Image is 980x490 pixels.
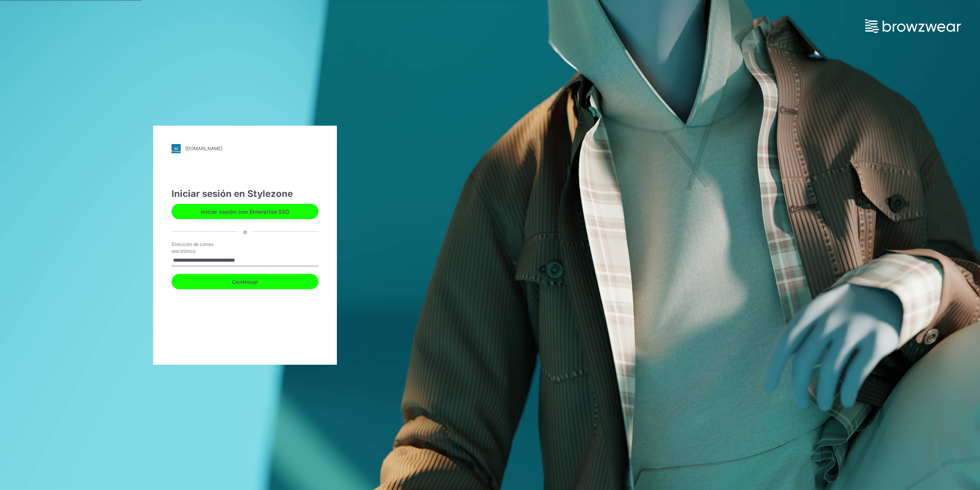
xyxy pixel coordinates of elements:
font: Iniciar sesión en Stylezone [171,188,293,199]
font: Continuar [232,279,258,285]
font: Iniciar sesión con Enterprise SSO [201,208,289,215]
img: browzwear-logo.e42bd6dac1945053ebaf764b6aa21510.svg [865,19,961,33]
a: [DOMAIN_NAME] [171,144,318,153]
font: [DOMAIN_NAME] [185,146,222,151]
button: Iniciar sesión con Enterprise SSO [171,204,318,219]
img: stylezone-logo.562084cfcfab977791bfbf7441f1a819.svg [171,144,181,153]
button: Continuar [171,274,318,289]
font: Dirección de correo electrónico [171,241,214,254]
font: o [243,228,247,235]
